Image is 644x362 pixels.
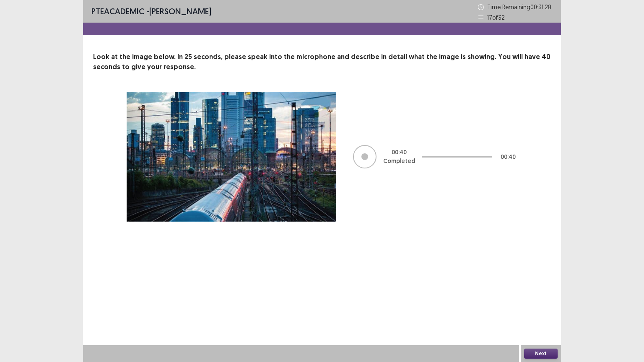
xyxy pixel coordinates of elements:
[91,6,144,16] span: PTE academic
[127,92,336,222] img: image-description
[93,52,551,72] p: Look at the image below. In 25 seconds, please speak into the microphone and describe in detail w...
[383,157,415,165] p: Completed
[487,3,553,11] p: Time Remaining 00 : 31 : 28
[501,153,516,161] p: 00 : 40
[91,5,211,18] p: - [PERSON_NAME]
[524,349,558,359] button: Next
[392,148,407,157] p: 00 : 40
[487,13,505,22] p: 17 of 32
